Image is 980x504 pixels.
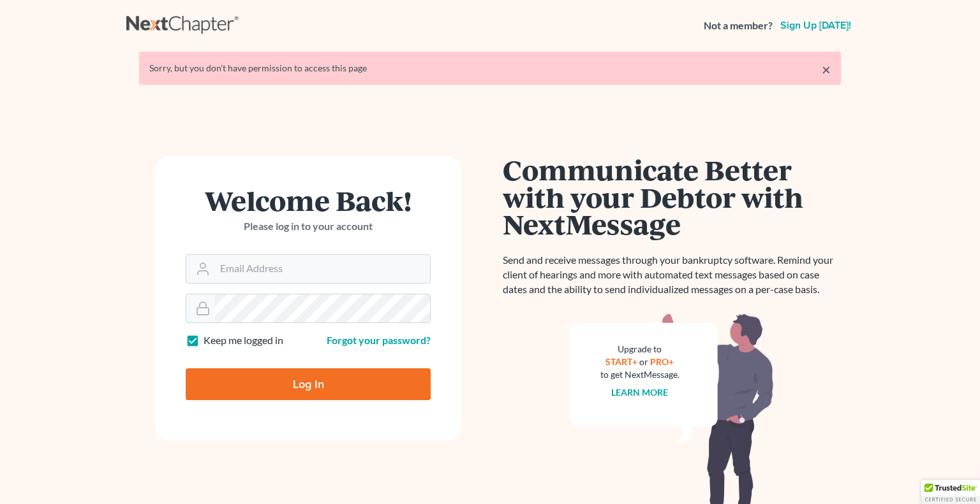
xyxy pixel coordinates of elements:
[327,334,431,346] a: Forgot your password?
[600,368,679,381] div: to get NextMessage.
[606,356,638,367] a: START+
[651,356,674,367] a: PRO+
[149,62,831,75] div: Sorry, but you don't have permission to access this page
[921,480,980,504] div: TrustedSite Certified
[186,368,431,400] input: Log In
[704,18,773,33] strong: Not a member?
[215,255,430,283] input: Email Address
[778,20,854,31] a: Sign up [DATE]!
[204,333,283,348] label: Keep me logged in
[640,356,649,367] span: or
[503,253,841,297] p: Send and receive messages through your bankruptcy software. Remind your client of hearings and mo...
[503,156,841,238] h1: Communicate Better with your Debtor with NextMessage
[186,219,431,234] p: Please log in to your account
[822,62,831,77] a: ×
[600,343,679,356] div: Upgrade to
[612,387,669,398] a: Learn more
[186,187,431,214] h1: Welcome Back!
